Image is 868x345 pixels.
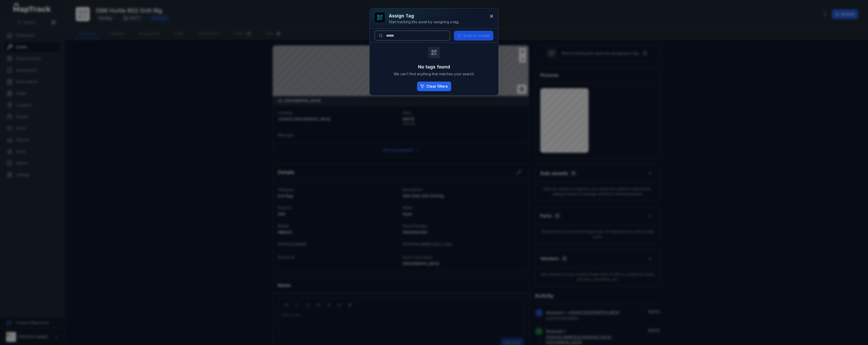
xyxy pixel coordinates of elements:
[389,19,459,24] div: Start tracking this asset by assigning a tag.
[454,31,493,40] button: Scan to assign
[417,82,451,91] button: Clear filters
[394,71,475,77] span: We can't find anything that matches your search.
[389,12,459,19] h3: Assign tag
[418,63,450,70] h3: No tags found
